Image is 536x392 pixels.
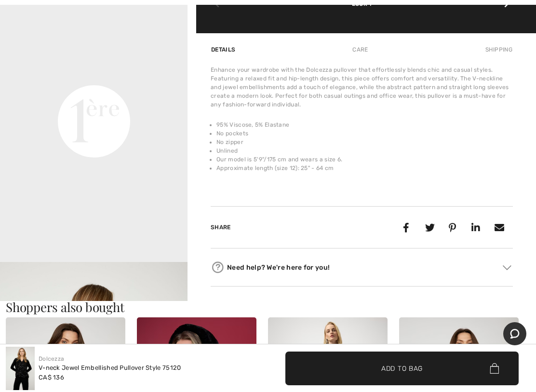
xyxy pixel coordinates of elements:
[211,260,513,274] div: Need help? We're here for you!
[216,129,513,138] li: No pockets
[490,363,499,374] img: Bag.svg
[211,65,513,109] div: Enhance your wardrobe with the Dolcezza pullover that effortlessly blends chic and casual styles....
[216,120,513,129] li: 95% Viscose, 5% Elastane
[6,301,530,314] h3: Shoppers also bought
[503,265,511,270] img: Arrow2.svg
[216,138,513,146] li: No zipper
[503,322,526,346] iframe: Opens a widget where you can chat to one of our agents
[285,352,519,385] button: Add to Bag
[6,347,35,390] img: V-Neck Jewel Embellished Pullover Style 75120
[39,355,64,362] a: Dolcezza
[216,155,513,164] li: Our model is 5'9"/175 cm and wears a size 6.
[483,41,513,58] div: Shipping
[381,363,423,373] span: Add to Bag
[211,224,231,231] span: Share
[39,363,181,373] div: V-neck Jewel Embellished Pullover Style 75120
[211,41,238,58] div: Details
[216,146,513,155] li: Unlined
[344,41,376,58] div: Care
[39,374,64,381] span: CA$ 136
[216,164,513,172] li: Approximate length (size 12): 25" - 64 cm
